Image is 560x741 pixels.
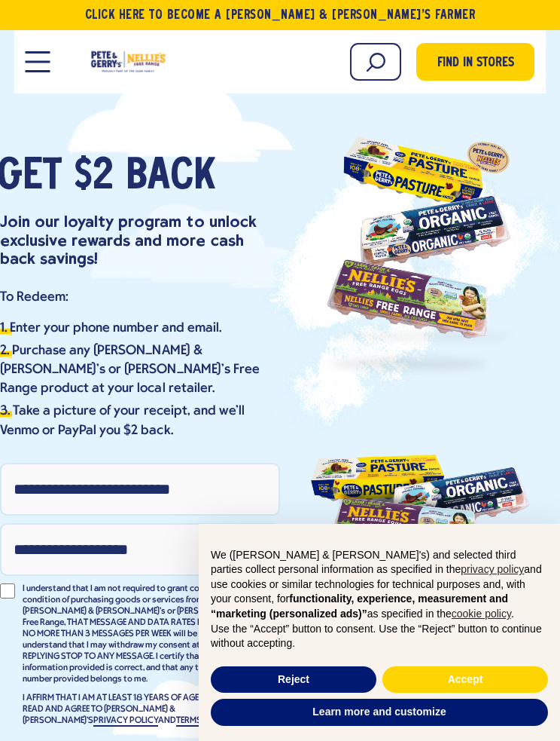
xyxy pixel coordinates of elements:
[199,524,560,741] div: Notice
[211,666,376,694] button: Reject
[211,592,508,620] strong: functionality, experience, measurement and “marketing (personalized ads)”
[211,548,548,622] p: We ([PERSON_NAME] & [PERSON_NAME]'s) and selected third parties collect personal information as s...
[93,716,158,727] a: PRIVACY POLICY
[23,583,259,685] p: I understand that I am not required to grant consent as a condition of purchasing goods or servic...
[437,54,514,74] span: Find in Stores
[126,157,215,197] span: Back
[452,608,511,620] a: cookie policy
[416,43,534,81] a: Find in Stores
[211,699,548,726] button: Learn more and customize
[26,51,50,72] button: Open Mobile Menu Modal Dialog
[382,666,548,694] button: Accept
[211,622,548,651] p: Use the “Accept” button to consent. Use the “Reject” button to continue without accepting.
[350,43,401,81] input: Search
[461,563,524,575] a: privacy policy
[74,157,114,197] span: $2
[176,716,248,727] a: TERMS OF SERVICE.
[23,693,259,727] p: I AFFIRM THAT I AM AT LEAST 18 YEARS OF AGE AND HAVE READ AND AGREE TO [PERSON_NAME] & [PERSON_NA...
